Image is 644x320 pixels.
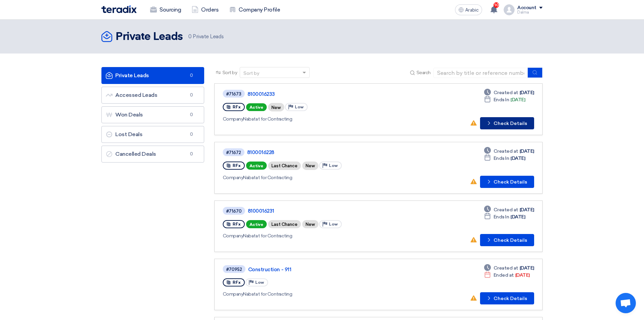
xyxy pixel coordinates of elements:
[248,266,417,273] a: Construction - 911
[193,34,223,40] font: Private Leads
[249,164,263,168] font: Active
[517,10,529,15] font: Dalma
[494,272,514,278] font: Ended at
[295,105,304,109] font: Low
[616,293,636,313] div: Open chat
[329,222,338,227] font: Low
[520,265,534,271] font: [DATE]
[249,105,263,110] font: Active
[271,222,297,227] font: Last Chance
[510,97,525,103] font: [DATE]
[201,6,218,13] font: Orders
[510,155,525,161] font: [DATE]
[520,148,534,154] font: [DATE]
[515,272,530,278] font: [DATE]
[480,234,534,246] button: Check Details
[433,68,528,78] input: Search by title or reference number
[190,112,193,117] font: 0
[494,214,509,220] font: Ends In
[190,132,193,137] font: 0
[233,280,241,285] font: RFx
[416,70,431,76] font: Search
[190,92,193,98] font: 0
[255,280,264,285] font: Low
[480,117,534,129] button: Check Details
[494,90,518,95] font: Created at
[239,6,280,13] font: Company Profile
[306,164,315,169] font: New
[243,175,292,180] font: Nabatat for Contracting
[101,126,204,143] a: Lost Deals0
[329,163,338,168] font: Low
[306,222,315,227] font: New
[271,105,281,110] font: New
[248,266,291,273] font: Construction - 911
[517,5,536,10] font: Account
[510,214,525,220] font: [DATE]
[188,34,192,40] font: 0
[226,91,241,97] font: #71673
[494,237,527,243] font: Check Details
[190,73,193,78] font: 0
[247,149,416,155] a: 8100016228
[226,150,241,155] font: #71672
[116,31,183,42] font: Private Leads
[101,67,204,84] a: Private Leads0
[494,265,518,271] font: Created at
[504,4,515,15] img: profile_test.png
[249,222,263,227] font: Active
[243,116,292,122] font: Nabatat for Contracting
[115,111,143,118] font: Won Deals
[494,121,527,126] font: Check Details
[115,131,142,137] font: Lost Deals
[160,6,181,13] font: Sourcing
[520,207,534,213] font: [DATE]
[248,208,417,214] a: 8100016231
[223,233,243,239] font: Company
[247,91,416,97] a: 8100016233
[223,291,243,297] font: Company
[223,116,243,122] font: Company
[247,91,275,97] font: 8100016233
[455,4,482,15] button: Arabic
[520,90,534,95] font: [DATE]
[243,291,292,297] font: Nabatat for Contracting
[247,149,274,155] font: 8100016228
[145,2,186,17] a: Sourcing
[233,163,241,168] font: RFx
[101,146,204,163] a: Cancelled Deals0
[233,105,241,109] font: RFx
[494,155,509,161] font: Ends In
[101,5,137,13] img: Teradix logo
[494,207,518,213] font: Created at
[480,292,534,304] button: Check Details
[271,164,297,169] font: Last Chance
[226,209,242,214] font: #71670
[243,70,259,76] font: Sort by
[248,208,274,214] font: 8100016231
[233,222,241,227] font: RFx
[115,72,149,79] font: Private Leads
[494,97,509,103] font: Ends In
[223,175,243,180] font: Company
[222,70,237,76] font: Sort by
[494,148,518,154] font: Created at
[115,92,157,98] font: Accessed Leads
[494,296,527,301] font: Check Details
[186,2,224,17] a: Orders
[226,267,242,272] font: #70952
[190,151,193,156] font: 0
[494,3,499,7] font: 10
[494,179,527,185] font: Check Details
[101,106,204,123] a: Won Deals0
[480,176,534,188] button: Check Details
[465,7,479,13] font: Arabic
[101,87,204,104] a: Accessed Leads0
[243,233,292,239] font: Nabatat for Contracting
[115,151,156,157] font: Cancelled Deals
